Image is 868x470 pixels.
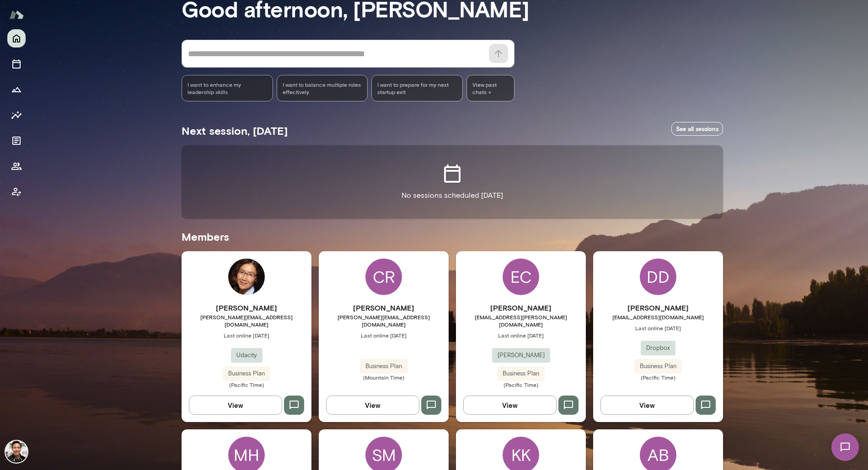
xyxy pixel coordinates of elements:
[182,229,723,244] h5: Members
[503,259,539,295] div: EC
[319,332,449,339] span: Last online [DATE]
[182,381,311,388] span: (Pacific Time)
[5,441,27,463] img: Albert Villarde
[456,332,586,339] span: Last online [DATE]
[492,351,550,360] span: [PERSON_NAME]
[7,183,26,201] button: Client app
[593,313,723,321] span: [EMAIL_ADDRESS][DOMAIN_NAME]
[640,259,676,295] div: DD
[7,80,26,99] button: Growth Plan
[377,81,457,95] span: I want to prepare for my next startup exit
[188,81,267,95] span: I want to enhance my leadership skills
[228,259,265,295] img: Vicky Xiao
[277,75,368,101] div: I want to balance multiple roles effectively
[182,313,311,328] span: [PERSON_NAME][EMAIL_ADDRESS][DOMAIN_NAME]
[600,396,694,415] button: View
[283,81,362,95] span: I want to balance multiple roles effectively
[319,313,449,328] span: [PERSON_NAME][EMAIL_ADDRESS][DOMAIN_NAME]
[7,132,26,150] button: Documents
[641,343,675,353] span: Dropbox
[319,302,449,313] h6: [PERSON_NAME]
[7,106,26,124] button: Insights
[497,369,545,378] span: Business Plan
[593,324,723,332] span: Last online [DATE]
[326,396,419,415] button: View
[7,55,26,73] button: Sessions
[456,381,586,388] span: (Pacific Time)
[360,362,407,371] span: Business Plan
[182,302,311,313] h6: [PERSON_NAME]
[593,302,723,313] h6: [PERSON_NAME]
[593,374,723,381] span: (Pacific Time)
[463,396,557,415] button: View
[634,362,682,371] span: Business Plan
[365,259,402,295] div: CR
[182,123,288,138] h5: Next session, [DATE]
[456,302,586,313] h6: [PERSON_NAME]
[671,122,723,136] a: See all sessions
[371,75,463,101] div: I want to prepare for my next startup exit
[319,374,449,381] span: (Mountain Time)
[9,6,24,23] img: Mento
[182,332,311,339] span: Last online [DATE]
[231,351,263,360] span: Udacity
[7,157,26,175] button: Members
[402,190,503,201] p: No sessions scheduled [DATE]
[223,369,270,378] span: Business Plan
[182,75,273,101] div: I want to enhance my leadership skills
[456,313,586,328] span: [EMAIL_ADDRESS][PERSON_NAME][DOMAIN_NAME]
[7,29,26,48] button: Home
[189,396,282,415] button: View
[466,75,514,101] span: View past chats ->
